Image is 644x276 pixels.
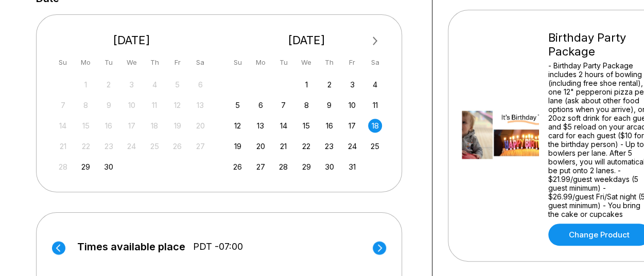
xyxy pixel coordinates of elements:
[231,98,245,112] div: Choose Sunday, October 5th, 2025
[231,160,245,174] div: Choose Sunday, October 26th, 2025
[194,119,207,133] div: Not available Saturday, September 20th, 2025
[322,160,336,174] div: Choose Thursday, October 30th, 2025
[79,78,93,91] div: Not available Monday, September 1st, 2025
[170,119,184,133] div: Not available Friday, September 19th, 2025
[254,160,268,174] div: Choose Monday, October 27th, 2025
[52,33,212,47] div: [DATE]
[368,98,382,112] div: Choose Saturday, October 11th, 2025
[300,78,314,91] div: Choose Wednesday, October 1st, 2025
[345,139,359,153] div: Choose Friday, October 24th, 2025
[56,160,70,174] div: Not available Sunday, September 28th, 2025
[125,139,138,153] div: Not available Wednesday, September 24th, 2025
[227,33,387,47] div: [DATE]
[125,119,138,133] div: Not available Wednesday, September 17th, 2025
[56,119,70,133] div: Not available Sunday, September 14th, 2025
[322,119,336,133] div: Choose Thursday, October 16th, 2025
[79,56,93,69] div: Mo
[194,56,207,69] div: Sa
[194,78,207,91] div: Not available Saturday, September 6th, 2025
[194,139,207,153] div: Not available Saturday, September 27th, 2025
[254,119,268,133] div: Choose Monday, October 13th, 2025
[148,56,162,69] div: Th
[462,97,539,174] img: Birthday Party Package
[368,56,382,69] div: Sa
[170,98,184,112] div: Not available Friday, September 12th, 2025
[56,56,70,69] div: Su
[276,160,290,174] div: Choose Tuesday, October 28th, 2025
[254,56,268,69] div: Mo
[125,98,138,112] div: Not available Wednesday, September 10th, 2025
[345,56,359,69] div: Fr
[148,78,162,91] div: Not available Thursday, September 4th, 2025
[300,98,314,112] div: Choose Wednesday, October 8th, 2025
[148,119,162,133] div: Not available Thursday, September 18th, 2025
[300,56,314,69] div: We
[102,78,116,91] div: Not available Tuesday, September 2nd, 2025
[368,78,382,91] div: Choose Saturday, October 4th, 2025
[170,56,184,69] div: Fr
[276,56,290,69] div: Tu
[322,98,336,112] div: Choose Thursday, October 9th, 2025
[368,139,382,153] div: Choose Saturday, October 25th, 2025
[300,160,314,174] div: Choose Wednesday, October 29th, 2025
[56,139,70,153] div: Not available Sunday, September 21st, 2025
[102,139,116,153] div: Not available Tuesday, September 23rd, 2025
[231,139,245,153] div: Choose Sunday, October 19th, 2025
[254,98,268,112] div: Choose Monday, October 6th, 2025
[368,119,382,133] div: Choose Saturday, October 18th, 2025
[79,98,93,112] div: Not available Monday, September 8th, 2025
[254,139,268,153] div: Choose Monday, October 20th, 2025
[345,78,359,91] div: Choose Friday, October 3rd, 2025
[102,98,116,112] div: Not available Tuesday, September 9th, 2025
[79,160,93,174] div: Choose Monday, September 29th, 2025
[125,56,138,69] div: We
[367,33,384,49] button: Next Month
[300,119,314,133] div: Choose Wednesday, October 15th, 2025
[55,77,209,174] div: month 2025-09
[322,78,336,91] div: Choose Thursday, October 2nd, 2025
[345,119,359,133] div: Choose Friday, October 17th, 2025
[170,78,184,91] div: Not available Friday, September 5th, 2025
[193,241,243,252] span: PDT -07:00
[148,98,162,112] div: Not available Thursday, September 11th, 2025
[231,56,245,69] div: Su
[170,139,184,153] div: Not available Friday, September 26th, 2025
[345,160,359,174] div: Choose Friday, October 31st, 2025
[276,119,290,133] div: Choose Tuesday, October 14th, 2025
[102,119,116,133] div: Not available Tuesday, September 16th, 2025
[322,139,336,153] div: Choose Thursday, October 23rd, 2025
[125,78,138,91] div: Not available Wednesday, September 3rd, 2025
[300,139,314,153] div: Choose Wednesday, October 22nd, 2025
[230,77,384,174] div: month 2025-10
[102,56,116,69] div: Tu
[56,98,70,112] div: Not available Sunday, September 7th, 2025
[102,160,116,174] div: Choose Tuesday, September 30th, 2025
[79,139,93,153] div: Not available Monday, September 22nd, 2025
[231,119,245,133] div: Choose Sunday, October 12th, 2025
[148,139,162,153] div: Not available Thursday, September 25th, 2025
[322,56,336,69] div: Th
[276,139,290,153] div: Choose Tuesday, October 21st, 2025
[77,241,185,252] span: Times available place
[79,119,93,133] div: Not available Monday, September 15th, 2025
[345,98,359,112] div: Choose Friday, October 10th, 2025
[194,98,207,112] div: Not available Saturday, September 13th, 2025
[276,98,290,112] div: Choose Tuesday, October 7th, 2025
